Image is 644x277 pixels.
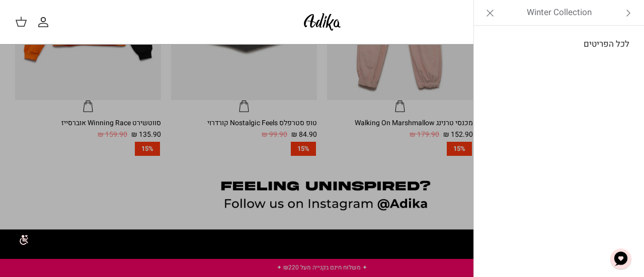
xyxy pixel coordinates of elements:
[37,16,53,28] a: החשבון שלי
[8,226,35,253] img: accessibility_icon02.svg
[479,32,639,57] a: לכל הפריטים
[301,10,344,34] img: Adika IL
[606,244,636,274] button: צ'אט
